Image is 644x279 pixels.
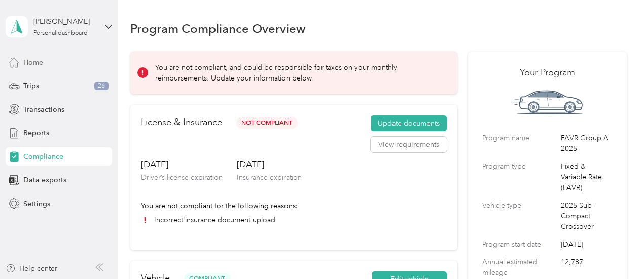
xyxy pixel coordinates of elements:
h2: Your Program [482,66,612,79]
h2: License & Insurance [141,115,222,129]
span: Not Compliant [236,117,298,129]
div: [PERSON_NAME] [33,16,97,27]
label: Vehicle type [482,200,557,232]
p: Insurance expiration [237,172,302,183]
div: Personal dashboard [33,30,88,36]
button: View requirements [371,137,447,153]
span: Fixed & Variable Rate (FAVR) [561,161,612,193]
span: FAVR Group A 2025 [561,133,612,154]
p: Driver’s license expiration [141,172,223,183]
span: Reports [23,128,49,138]
h3: [DATE] [141,158,223,171]
label: Program name [482,133,557,154]
p: You are not compliant, and could be responsible for taxes on your monthly reimbursements. Update ... [155,62,443,84]
h3: [DATE] [237,158,302,171]
span: Transactions [23,104,64,115]
span: Trips [23,81,39,91]
label: Program type [482,161,557,193]
span: Compliance [23,151,63,162]
span: 2025 Sub-Compact Crossover [561,200,612,232]
span: 26 [94,82,109,91]
iframe: Everlance-gr Chat Button Frame [587,222,644,279]
span: [DATE] [561,239,612,250]
span: 12,787 [561,257,612,278]
button: Update documents [371,115,447,132]
button: Help center [6,263,57,274]
li: Incorrect insurance document upload [141,215,447,225]
h1: Program Compliance Overview [130,23,306,34]
label: Program start date [482,239,557,250]
span: Data exports [23,175,66,185]
span: Settings [23,198,50,209]
p: You are not compliant for the following reasons: [141,201,447,211]
label: Annual estimated mileage [482,257,557,278]
span: Home [23,57,43,68]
